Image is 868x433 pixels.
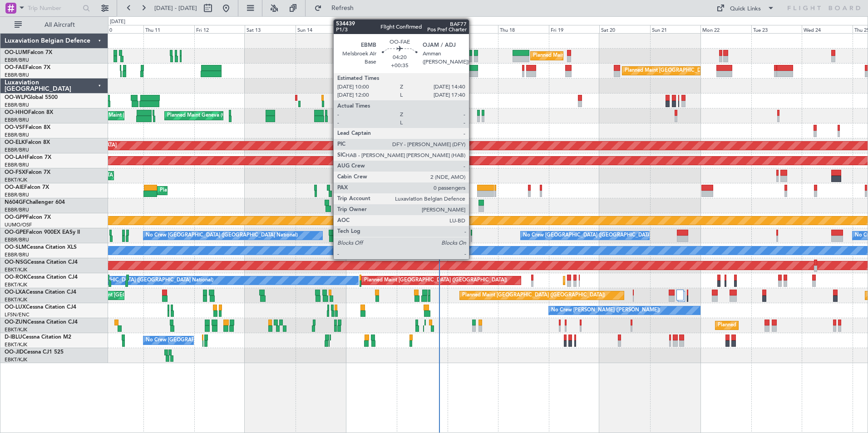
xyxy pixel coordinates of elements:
[346,25,397,33] div: Mon 15
[146,334,298,347] div: No Crew [GEOGRAPHIC_DATA] ([GEOGRAPHIC_DATA] National)
[93,25,144,33] div: Wed 10
[718,319,824,332] div: Planned Maint Kortrijk-[GEOGRAPHIC_DATA]
[751,25,802,33] div: Tue 23
[154,4,197,12] span: [DATE] - [DATE]
[5,170,25,175] span: OO-FSX
[551,304,660,317] div: No Crew [PERSON_NAME] ([PERSON_NAME])
[160,184,303,197] div: Planned Maint [GEOGRAPHIC_DATA] ([GEOGRAPHIC_DATA])
[5,140,25,145] span: OO-ELK
[5,266,27,273] a: EBKT/KJK
[5,320,78,325] a: OO-ZUNCessna Citation CJ4
[625,64,789,78] div: Planned Maint [GEOGRAPHIC_DATA] ([GEOGRAPHIC_DATA] National)
[5,215,51,220] a: OO-GPPFalcon 7X
[28,1,80,15] input: Trip Number
[448,25,498,33] div: Wed 17
[533,49,697,63] div: Planned Maint [GEOGRAPHIC_DATA] ([GEOGRAPHIC_DATA] National)
[5,132,29,138] a: EBBR/BRU
[364,274,507,287] div: Planned Maint [GEOGRAPHIC_DATA] ([GEOGRAPHIC_DATA])
[599,25,650,33] div: Sat 20
[5,230,80,235] a: OO-GPEFalcon 900EX EASy II
[5,320,27,325] span: OO-ZUN
[5,57,29,64] a: EBBR/BRU
[5,102,29,108] a: EBBR/BRU
[5,72,29,79] a: EBBR/BRU
[5,95,27,100] span: OO-WLP
[5,155,26,160] span: OO-LAH
[5,326,27,333] a: EBKT/KJK
[5,251,29,258] a: EBBR/BRU
[730,5,761,14] div: Quick Links
[5,177,27,183] a: EBKT/KJK
[5,117,29,123] a: EBBR/BRU
[5,147,29,153] a: EBBR/BRU
[5,200,65,205] a: N604GFChallenger 604
[5,245,26,250] span: OO-SLM
[5,290,26,295] span: OO-LXA
[498,25,549,33] div: Thu 18
[5,245,77,250] a: OO-SLMCessna Citation XLS
[5,230,26,235] span: OO-GPE
[5,260,78,265] a: OO-NSGCessna Citation CJ4
[24,22,96,28] span: All Aircraft
[5,305,26,310] span: OO-LUX
[5,311,30,318] a: LFSN/ENC
[5,110,53,115] a: OO-HHOFalcon 8X
[5,185,49,190] a: OO-AIEFalcon 7X
[549,25,600,33] div: Fri 19
[5,162,29,168] a: EBBR/BRU
[146,229,298,242] div: No Crew [GEOGRAPHIC_DATA] ([GEOGRAPHIC_DATA] National)
[5,275,27,280] span: OO-ROK
[5,185,24,190] span: OO-AIE
[5,65,50,70] a: OO-FAEFalcon 7X
[802,25,853,33] div: Wed 24
[712,1,779,15] button: Quick Links
[324,5,362,11] span: Refresh
[296,25,346,33] div: Sun 14
[5,125,50,130] a: OO-VSFFalcon 8X
[5,95,58,100] a: OO-WLPGlobal 5500
[5,335,71,340] a: D-IBLUCessna Citation M2
[397,25,448,33] div: Tue 16
[382,49,553,63] div: Unplanned Maint [GEOGRAPHIC_DATA] ([GEOGRAPHIC_DATA] National)
[5,207,29,213] a: EBBR/BRU
[167,109,242,123] div: Planned Maint Geneva (Cointrin)
[5,170,50,175] a: OO-FSXFalcon 7X
[5,260,27,265] span: OO-NSG
[5,192,29,198] a: EBBR/BRU
[5,305,76,310] a: OO-LUXCessna Citation CJ4
[5,335,22,340] span: D-IBLU
[5,110,28,115] span: OO-HHO
[700,25,751,33] div: Mon 22
[245,25,296,33] div: Sat 13
[44,274,213,287] div: A/C Unavailable [GEOGRAPHIC_DATA] ([GEOGRAPHIC_DATA] National)
[5,155,51,160] a: OO-LAHFalcon 7X
[310,1,365,15] button: Refresh
[5,296,27,303] a: EBKT/KJK
[5,215,26,220] span: OO-GPP
[5,50,27,55] span: OO-LUM
[194,25,245,33] div: Fri 12
[10,18,99,32] button: All Aircraft
[5,341,27,348] a: EBKT/KJK
[110,18,125,26] div: [DATE]
[5,349,24,355] span: OO-JID
[5,65,25,70] span: OO-FAE
[5,50,52,55] a: OO-LUMFalcon 7X
[462,289,605,302] div: Planned Maint [GEOGRAPHIC_DATA] ([GEOGRAPHIC_DATA])
[5,236,29,243] a: EBBR/BRU
[5,275,78,280] a: OO-ROKCessna Citation CJ4
[5,221,32,228] a: UUMO/OSF
[143,25,194,33] div: Thu 11
[5,281,27,288] a: EBKT/KJK
[5,290,76,295] a: OO-LXACessna Citation CJ4
[5,200,26,205] span: N604GF
[5,356,27,363] a: EBKT/KJK
[5,140,50,145] a: OO-ELKFalcon 8X
[5,349,64,355] a: OO-JIDCessna CJ1 525
[5,125,25,130] span: OO-VSF
[523,229,675,242] div: No Crew [GEOGRAPHIC_DATA] ([GEOGRAPHIC_DATA] National)
[650,25,701,33] div: Sun 21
